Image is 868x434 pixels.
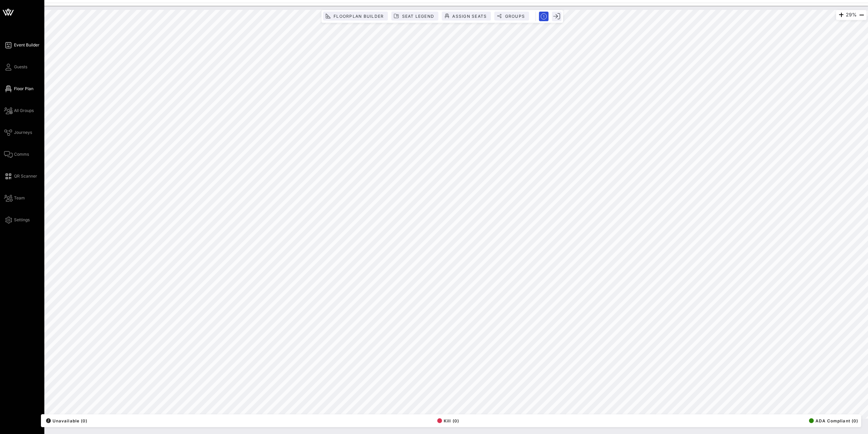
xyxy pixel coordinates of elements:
span: Journeys [14,129,32,136]
a: Guests [4,63,27,71]
span: ADA Compliant (0) [809,418,858,423]
span: Groups [504,14,525,19]
button: Seat Legend [391,12,438,20]
button: /Unavailable (0) [44,416,87,425]
span: Assign Seats [452,14,487,19]
a: Settings [4,216,30,224]
span: Comms [14,151,29,157]
span: Floorplan Builder [333,14,384,19]
a: All Groups [4,107,34,115]
button: Groups [494,12,529,20]
div: / [46,418,51,423]
button: Floorplan Builder [323,12,388,20]
a: Journeys [4,128,32,137]
button: Kill (0) [435,416,459,425]
a: Event Builder [4,41,40,49]
span: Team [14,195,25,201]
div: 29% [836,10,867,20]
a: Comms [4,150,29,158]
span: Event Builder [14,42,40,48]
a: Floor Plan [4,85,33,93]
span: Guests [14,64,27,70]
span: Floor Plan [14,86,33,92]
span: Seat Legend [401,14,434,19]
span: Unavailable (0) [46,418,87,423]
button: Assign Seats [442,12,491,20]
span: All Groups [14,108,34,114]
span: Settings [14,217,30,223]
a: QR Scanner [4,172,37,180]
span: QR Scanner [14,173,37,179]
span: Kill (0) [437,418,459,423]
button: ADA Compliant (0) [807,416,858,425]
a: Team [4,194,25,202]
